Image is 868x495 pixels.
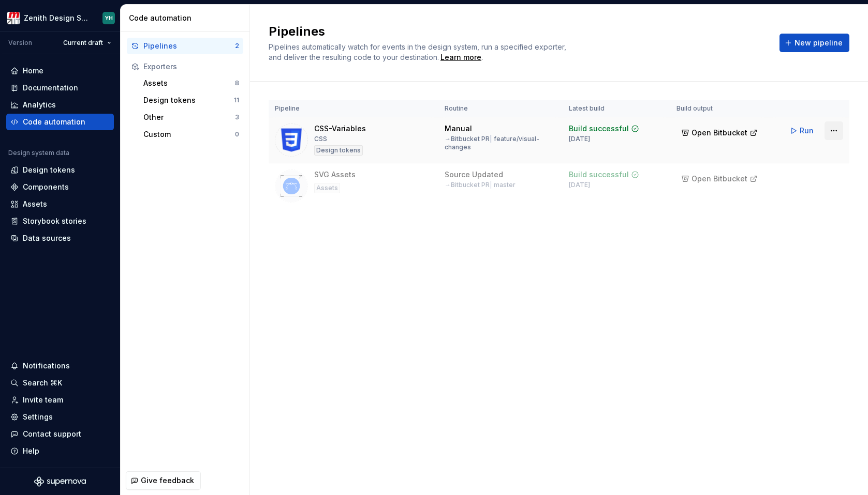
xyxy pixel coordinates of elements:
[6,179,114,195] a: Components
[6,114,114,130] a: Code automation
[6,213,114,229] a: Storybook stories
[6,162,114,178] a: Design tokens
[779,34,849,52] button: New pipeline
[139,75,243,91] button: Assets8
[235,130,239,138] div: 0
[143,112,235,122] div: Other
[6,375,114,391] button: Search ⌘K
[129,13,245,23] div: Code automation
[23,429,81,439] div: Contact support
[23,199,47,209] div: Assets
[269,42,568,61] span: Pipelines automatically watch for events in the design system, run a specified exporter, and deli...
[23,66,43,76] div: Home
[23,412,53,422] div: Settings
[139,109,243,126] button: Other3
[676,123,762,142] button: Open Bitbucket
[569,181,590,189] div: [DATE]
[6,80,114,96] a: Documentation
[8,39,32,47] div: Version
[2,7,118,29] button: Zenith Design SystemYH
[23,216,86,226] div: Storybook stories
[670,100,769,117] th: Build output
[569,169,629,180] div: Build successful
[6,230,114,246] a: Data sources
[445,169,503,180] div: Source Updated
[8,149,69,157] div: Design system data
[234,96,239,104] div: 11
[6,426,114,442] button: Contact support
[6,409,114,425] a: Settings
[785,121,820,140] button: Run
[569,123,629,134] div: Build successful
[314,183,340,193] div: Assets
[445,123,472,134] div: Manual
[143,95,234,105] div: Design tokens
[23,182,69,192] div: Components
[6,97,114,113] a: Analytics
[235,42,239,50] div: 2
[6,443,114,459] button: Help
[58,36,116,50] button: Current draft
[314,145,363,156] div: Design tokens
[23,100,56,110] div: Analytics
[440,52,481,63] a: Learn more
[269,23,767,40] h2: Pipelines
[314,169,356,180] div: SVG Assets
[23,233,71,243] div: Data sources
[143,78,235,88] div: Assets
[438,100,563,117] th: Routine
[127,38,243,54] button: Pipelines2
[676,169,762,188] button: Open Bitbucket
[126,471,201,490] button: Give feedback
[490,181,492,189] span: |
[676,176,762,184] a: Open Bitbucket
[139,126,243,143] button: Custom0
[6,63,114,79] a: Home
[6,358,114,374] button: Notifications
[23,165,75,175] div: Design tokens
[569,135,590,143] div: [DATE]
[24,13,90,23] div: Zenith Design System
[795,38,843,48] span: New pipeline
[676,130,762,138] a: Open Bitbucket
[445,135,556,151] div: → Bitbucket PR feature/visual-changes
[692,128,747,138] span: Open Bitbucket
[23,117,85,127] div: Code automation
[63,39,103,47] span: Current draft
[143,41,235,51] div: Pipelines
[6,392,114,408] a: Invite team
[6,196,114,212] a: Assets
[235,113,239,121] div: 3
[34,476,86,487] svg: Supernova Logo
[23,361,70,371] div: Notifications
[139,92,243,109] button: Design tokens11
[314,123,366,134] div: CSS-Variables
[439,54,483,61] span: .
[23,446,39,456] div: Help
[269,100,438,117] th: Pipeline
[235,79,239,87] div: 8
[23,378,62,388] div: Search ⌘K
[314,135,327,143] div: CSS
[563,100,670,117] th: Latest build
[143,129,235,140] div: Custom
[692,174,747,184] span: Open Bitbucket
[105,14,113,22] div: YH
[490,135,492,143] span: |
[445,181,516,189] div: → Bitbucket PR master
[800,126,814,136] span: Run
[141,475,194,486] span: Give feedback
[7,12,20,24] img: e95d57dd-783c-4905-b3fc-0c5af85c8823.png
[23,395,63,405] div: Invite team
[143,61,239,72] div: Exporters
[23,83,78,93] div: Documentation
